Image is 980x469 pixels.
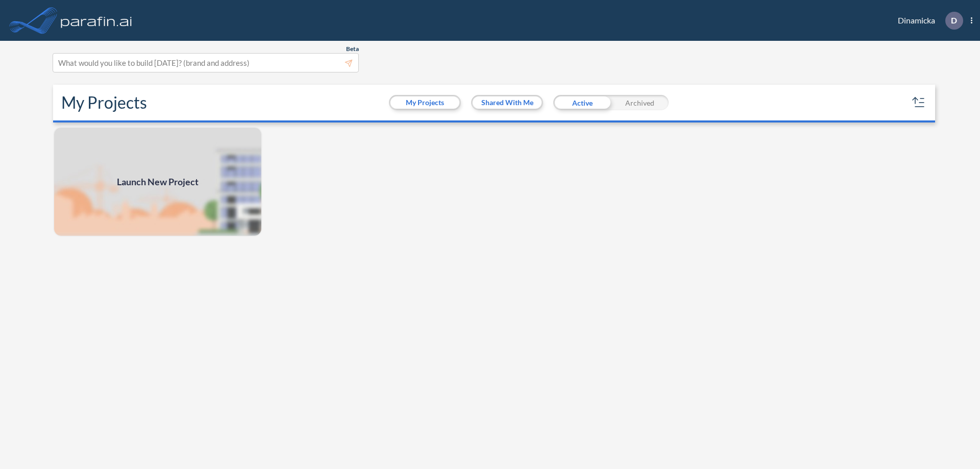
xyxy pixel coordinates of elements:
[346,45,359,53] span: Beta
[53,127,262,237] img: add
[61,93,147,112] h2: My Projects
[53,127,262,237] a: Launch New Project
[883,12,972,30] div: Dinamicka
[117,175,199,189] span: Launch New Project
[390,96,459,109] button: My Projects
[553,95,611,110] div: Active
[951,16,957,25] p: D
[911,94,927,111] button: sort
[611,95,669,110] div: Archived
[473,96,542,109] button: Shared With Me
[59,10,134,31] img: logo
